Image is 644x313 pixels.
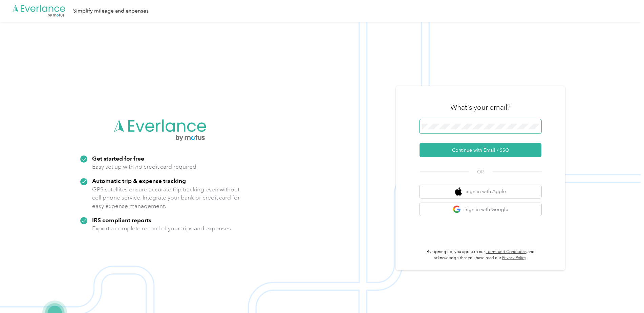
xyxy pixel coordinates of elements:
strong: Automatic trip & expense tracking [92,177,186,184]
p: Export a complete record of your trips and expenses. [92,224,232,233]
div: Simplify mileage and expenses [73,7,149,15]
button: google logoSign in with Google [420,203,541,216]
p: GPS satellites ensure accurate trip tracking even without cell phone service. Integrate your bank... [92,185,240,210]
strong: Get started for free [92,155,144,162]
button: apple logoSign in with Apple [420,185,541,198]
p: By signing up, you agree to our and acknowledge that you have read our . [420,249,541,261]
img: google logo [453,205,461,214]
button: Continue with Email / SSO [420,143,541,157]
p: Easy set up with no credit card required [92,163,196,171]
span: OR [469,168,492,175]
a: Terms and Conditions [486,249,527,254]
img: apple logo [455,187,462,196]
a: Privacy Policy [502,255,526,260]
h3: What's your email? [450,103,511,112]
strong: IRS compliant reports [92,216,151,224]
